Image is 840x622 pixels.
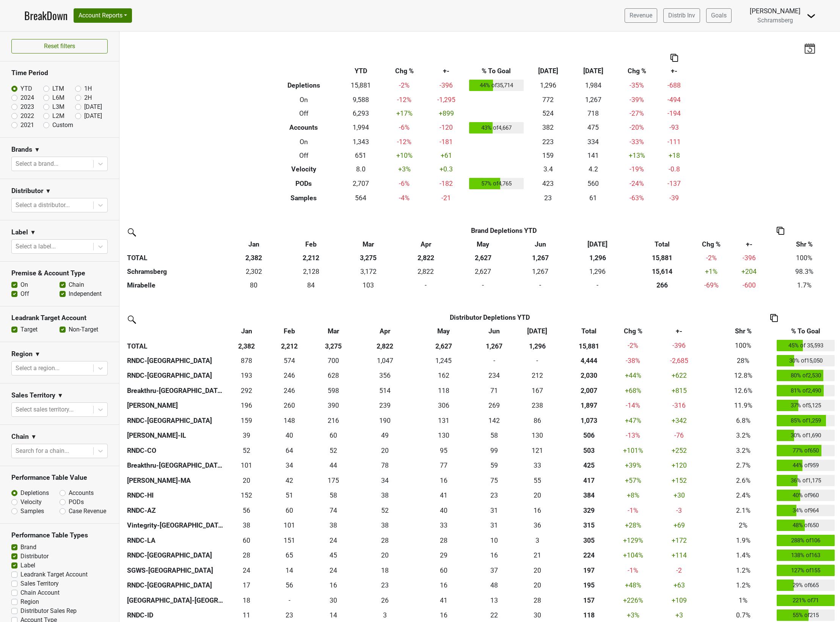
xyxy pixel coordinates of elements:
h3: Label [11,228,28,236]
th: +- [658,64,690,78]
td: 598.402 [311,383,356,398]
div: 4,444 [561,356,617,366]
td: 0 [473,353,516,368]
img: last_updated_date [804,43,815,53]
th: Accounts [269,120,338,135]
label: Region [20,597,39,606]
h3: Region [11,350,33,358]
td: -2 % [383,78,425,93]
th: 1,267 [512,251,569,265]
td: 166.686 [516,383,559,398]
th: 2,822 [356,338,414,353]
span: ▼ [35,350,41,359]
span: -396 [672,342,686,349]
td: -396 [425,78,467,93]
th: Jul: activate to sort column ascending [516,325,559,338]
th: Jul: activate to sort column ascending [569,237,626,251]
h3: Leadrank Target Account [11,314,108,322]
div: 2,007 [561,386,617,396]
td: 71.338 [473,383,516,398]
th: Chg % [616,64,658,78]
td: -182 [425,176,467,191]
label: Label [20,561,35,570]
td: 192.96 [225,368,268,383]
td: -4 % [383,191,425,205]
div: 2,822 [399,267,453,276]
h3: Sales Territory [11,391,55,399]
div: +204 [727,267,771,276]
th: 1,296 [569,251,626,265]
th: Chg %: activate to sort column ascending [619,325,647,338]
th: PODs [269,176,338,191]
td: 877.68 [225,353,268,368]
div: - [475,356,514,366]
td: +0.3 [425,162,467,176]
th: Total: activate to sort column ascending [626,237,698,251]
div: 2,302 [227,267,281,276]
th: May: activate to sort column ascending [415,325,473,338]
td: 573.84 [268,353,311,368]
td: -33 % [616,135,658,149]
td: -494 [658,93,690,107]
label: Non-Target [69,325,98,334]
label: [DATE] [84,112,102,121]
label: Target [20,325,38,334]
td: -1,295 [425,93,467,107]
label: PODs [69,498,84,507]
div: 1,267 [513,267,567,276]
th: Distributor Depletions YTD [268,311,711,325]
td: 98.3% [773,265,835,278]
td: 196.004 [225,398,268,413]
td: 2822.337 [397,265,454,278]
td: 3172.074 [340,265,397,278]
th: 1,296 [516,338,559,353]
div: 2,128 [284,267,338,276]
span: -2% [628,342,638,349]
td: 651 [338,149,383,162]
td: -63 % [616,191,658,205]
div: 574 [270,356,309,366]
td: 100% [773,251,835,265]
th: 2029.681 [559,368,619,383]
td: 102.802 [340,278,397,292]
th: Samples [269,191,338,205]
th: Feb: activate to sort column ascending [283,237,340,251]
th: % To Goal: activate to sort column ascending [775,325,837,338]
label: Off [20,289,29,298]
td: 1.7% [773,278,835,292]
td: -137 [658,176,690,191]
td: 6,293 [338,107,383,120]
div: 246 [270,386,309,396]
th: &nbsp;: activate to sort column ascending [125,325,225,338]
th: &nbsp;: activate to sort column ascending [125,237,225,251]
th: 2,382 [225,251,283,265]
td: +1 % [698,265,725,278]
label: Case Revenue [69,507,106,516]
td: 8.0 [338,162,383,176]
th: Brand Depletions YTD [283,224,725,237]
td: 159 [526,149,571,162]
div: 292 [227,386,266,396]
label: Accounts [69,488,94,498]
div: 71 [475,386,514,396]
td: 245.76 [268,368,311,383]
th: 15,881 [559,338,619,353]
th: 2,627 [415,338,473,353]
td: 245.973 [268,383,311,398]
th: YTD [338,64,383,78]
div: 118 [416,386,471,396]
th: Shr %: activate to sort column ascending [773,237,835,251]
div: 2,627 [456,267,510,276]
label: Independent [69,289,102,298]
label: Chain [69,280,84,289]
td: -38 % [619,353,647,368]
h3: Premise & Account Type [11,269,108,277]
td: 223 [526,135,571,149]
td: -21 [425,191,467,205]
td: -20 % [616,120,658,135]
td: -24 % [616,176,658,191]
img: Copy to clipboard [770,314,778,322]
td: -27 % [616,107,658,120]
div: 103 [342,280,396,290]
th: RNDC-[GEOGRAPHIC_DATA] [125,353,225,368]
